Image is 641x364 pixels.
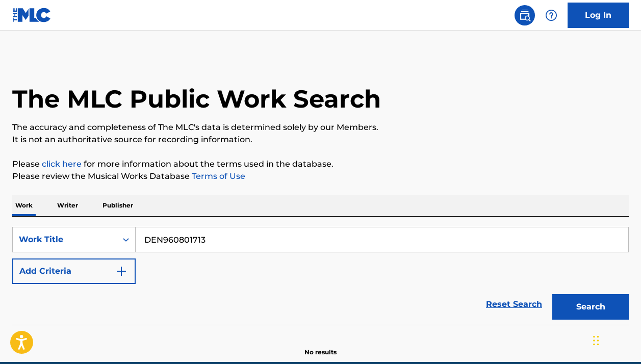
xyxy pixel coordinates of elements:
img: MLC Logo [12,8,52,22]
img: help [545,9,557,21]
p: Publisher [99,195,136,216]
a: Public Search [515,5,535,25]
p: Writer [54,195,81,216]
form: Search Form [12,227,629,325]
a: Log In [568,3,629,28]
p: Work [12,195,36,216]
button: Add Criteria [12,258,136,284]
div: Work Title [19,233,111,246]
a: click here [42,159,82,169]
p: The accuracy and completeness of The MLC's data is determined solely by our Members. [12,121,629,134]
button: Search [552,294,629,320]
div: Help [541,5,561,25]
a: Terms of Use [190,171,245,181]
p: It is not an authoritative source for recording information. [12,134,629,146]
iframe: Chat Widget [590,315,641,364]
div: Drag [593,325,599,356]
iframe: Resource Center [612,221,641,308]
img: 9d2ae6d4665cec9f34b9.svg [115,265,127,277]
p: No results [304,335,337,357]
p: Please review the Musical Works Database [12,170,629,183]
h1: The MLC Public Work Search [12,84,381,114]
p: Please for more information about the terms used in the database. [12,158,629,170]
img: search [519,9,531,21]
a: Reset Search [481,293,547,316]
